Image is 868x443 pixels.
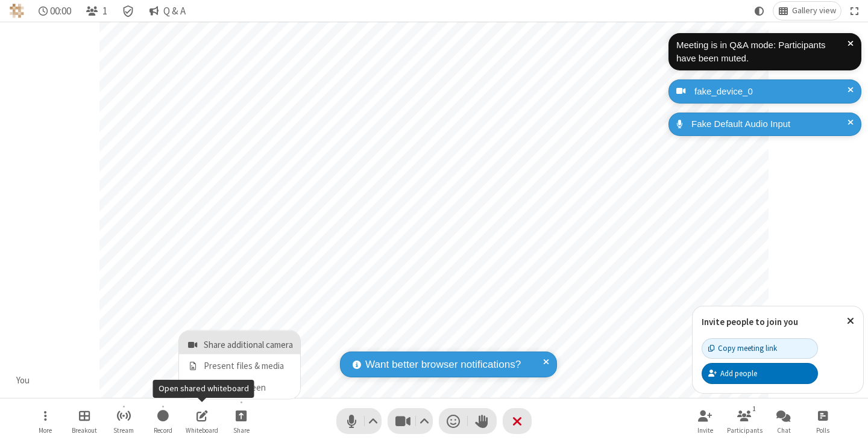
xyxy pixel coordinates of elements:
[223,404,259,438] button: Open menu
[233,427,250,434] span: Share
[417,408,433,434] button: Video setting
[204,382,293,392] span: Share my screen
[163,5,186,17] span: Q & A
[676,39,848,66] div: Meeting is in Q&A mode: Participants have been muted.
[179,376,300,399] button: Share my screen
[10,4,24,18] img: QA Selenium DO NOT DELETE OR CHANGE
[27,404,63,438] button: Open menu
[365,357,521,373] span: Want better browser notifications?
[34,2,77,20] div: Timer
[105,404,142,438] button: Start streaming
[186,427,218,434] span: Whiteboard
[439,408,468,434] button: Send a reaction
[726,404,763,438] button: Open participant list
[81,2,112,20] button: Open participant list
[179,331,300,355] button: Share additional camera
[468,408,497,434] button: Raise hand
[702,316,798,327] label: Invite people to join you
[50,5,71,17] span: 00:00
[750,2,769,20] button: Using system theme
[336,408,382,434] button: Mute (⌘+Shift+A)
[816,427,829,434] span: Polls
[773,2,841,20] button: Change layout
[145,404,181,438] button: Start recording
[66,404,102,438] button: Manage Breakout Rooms
[766,404,802,438] button: Open chat
[204,340,293,350] span: Share additional camera
[113,427,134,434] span: Stream
[749,403,759,414] div: 1
[777,427,791,434] span: Chat
[72,427,97,434] span: Breakout
[690,85,852,99] div: fake_device_0
[388,408,433,434] button: Stop video (⌘+Shift+V)
[687,404,723,438] button: Invite participants (⌘+Shift+I)
[702,338,818,359] button: Copy meeting link
[117,2,140,20] div: Meeting details Encryption enabled
[792,6,836,16] span: Gallery view
[102,5,107,17] span: 1
[708,342,777,354] div: Copy meeting link
[846,2,864,20] button: Fullscreen
[365,408,382,434] button: Audio settings
[727,427,763,434] span: Participants
[154,427,172,434] span: Record
[144,2,190,20] button: Q & A
[184,404,220,438] button: Open shared whiteboard
[179,355,300,376] button: Present files & media
[687,117,852,131] div: Fake Default Audio Input
[12,374,34,388] div: You
[503,408,532,434] button: End or leave meeting
[204,361,293,371] span: Present files & media
[805,404,841,438] button: Open poll
[39,427,52,434] span: More
[838,306,863,336] button: Close popover
[702,363,818,383] button: Add people
[697,427,713,434] span: Invite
